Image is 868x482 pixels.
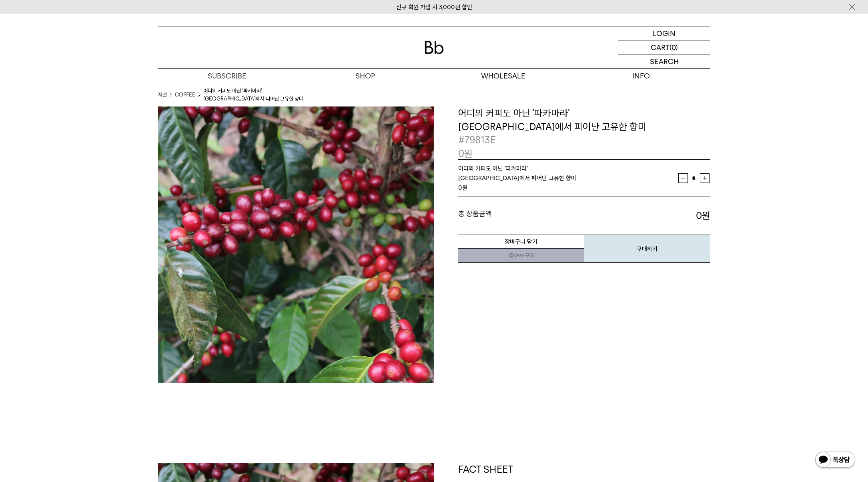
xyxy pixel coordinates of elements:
[700,173,710,183] button: 증가
[696,210,710,221] strong: 0
[425,41,444,54] img: 로고
[458,235,584,249] button: 장바구니 담기
[158,106,434,383] img: 어디의 커피도 아닌 '파카마라'엘살바도르에서 피어난 고유한 향미
[702,210,710,221] b: 원
[458,183,678,193] div: 원
[175,91,195,99] a: COFFEE
[584,235,710,263] button: 구매하기
[678,173,688,183] button: 감소
[458,133,710,147] p: #79813E
[458,248,584,263] a: 새창
[464,148,473,159] span: 원
[396,4,472,11] a: 신규 회원 가입 시 3,000원 할인
[618,26,710,40] a: LOGIN
[618,40,710,54] a: CART (0)
[458,147,473,161] p: 0
[458,184,462,191] strong: 0
[458,106,710,133] h3: 어디의 커피도 아닌 '파카마라' [GEOGRAPHIC_DATA]에서 피어난 고유한 향미
[203,87,303,102] li: 어디의 커피도 아닌 '파카마라' [GEOGRAPHIC_DATA]에서 피어난 고유한 향미
[458,209,584,223] dt: 총 상품금액
[653,26,676,40] p: LOGIN
[434,69,572,83] p: WHOLESALE
[296,69,434,83] a: SHOP
[814,451,856,470] img: 카카오톡 채널 1:1 채팅 버튼
[158,69,296,83] a: SUBSCRIBE
[651,40,670,54] p: CART
[158,91,167,99] a: 저널
[458,165,576,182] span: 어디의 커피도 아닌 '파카마라' [GEOGRAPHIC_DATA]에서 피어난 고유한 향미
[670,40,678,54] p: (0)
[650,54,679,68] p: SEARCH
[572,69,710,83] p: INFO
